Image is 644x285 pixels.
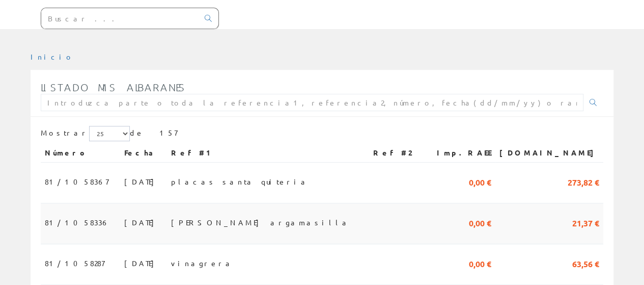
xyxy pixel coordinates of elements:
span: 0,00 € [469,254,491,272]
span: [DATE] [124,254,159,272]
span: Listado mis albaranes [41,81,186,93]
div: de 157 [41,126,603,144]
th: [DOMAIN_NAME] [495,144,603,162]
span: vinagrera [171,254,234,272]
span: placas santa quiteria [171,173,309,190]
span: 0,00 € [469,173,491,190]
span: 0,00 € [469,214,491,231]
select: Mostrar [89,126,130,141]
span: [DATE] [124,214,159,231]
th: Número [41,144,120,162]
input: Buscar ... [41,8,199,29]
label: Mostrar [41,126,130,141]
span: 273,82 € [568,173,599,190]
th: Ref #2 [369,144,419,162]
th: Imp.RAEE [419,144,495,162]
span: 63,56 € [572,254,599,272]
span: [DATE] [124,173,159,190]
span: 81/1058287 [45,254,104,272]
span: 21,37 € [572,214,599,231]
th: Fecha [120,144,167,162]
span: 81/1058367 [45,173,108,190]
span: [PERSON_NAME] argamasilla [171,214,350,231]
a: Inicio [31,52,74,61]
th: Ref #1 [167,144,369,162]
span: 81/1058336 [45,214,109,231]
input: Introduzca parte o toda la referencia1, referencia2, número, fecha(dd/mm/yy) o rango de fechas(dd... [41,94,583,111]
